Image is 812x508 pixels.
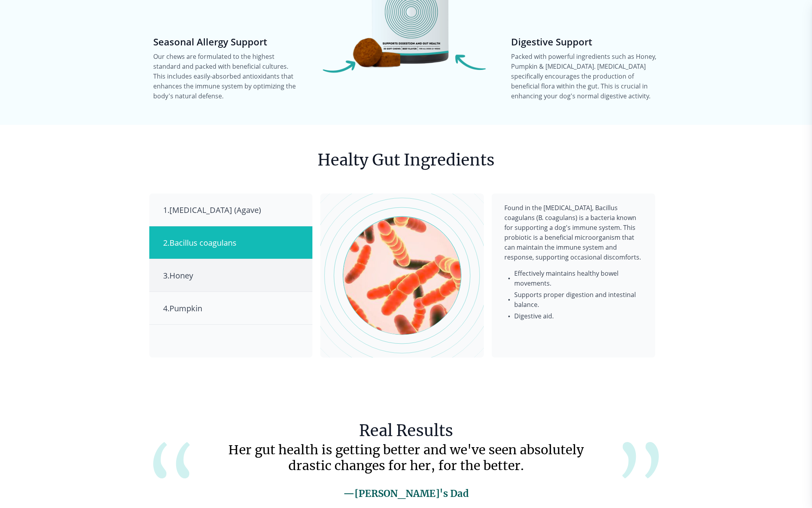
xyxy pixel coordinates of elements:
[343,488,469,499] span: — [PERSON_NAME]'s Dad
[163,303,202,314] span: 4 . Pumpkin
[163,270,193,281] span: 3 . Honey
[511,52,659,101] p: Packed with powerful ingredients such as Honey, Pumpkin & [MEDICAL_DATA]. [MEDICAL_DATA] specific...
[514,311,643,321] span: Digestive aid.
[359,419,453,442] h3: Real Results
[504,203,643,262] p: Found in the [MEDICAL_DATA], Bacillus coagulans (B. coagulans) is a bacteria known for supporting...
[163,237,237,248] span: 2 . Bacillus coagulans
[153,52,301,101] p: Our chews are formulated to the highest standard and packed with beneficial cultures. This includ...
[153,36,301,48] h4: Seasonal Allergy Support
[163,205,261,215] span: 1 . [MEDICAL_DATA] (Agave)
[318,149,494,171] h3: Healty Gut Ingredients
[511,36,659,48] h4: Digestive Support
[514,269,643,288] span: Effectively maintains healthy bowel movements.
[514,290,643,310] span: Supports proper digestion and intestinal balance.
[224,442,588,478] span: Her gut health is getting better and we've seen absolutely drastic changes for her, for the better.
